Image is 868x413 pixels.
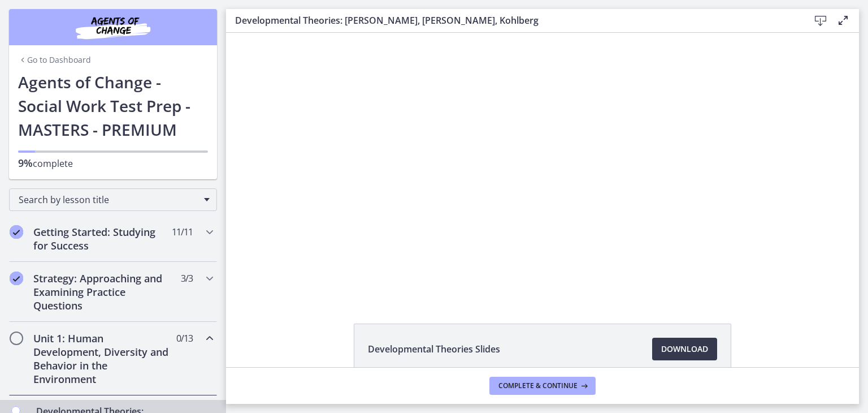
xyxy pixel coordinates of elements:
[181,272,193,285] span: 3 / 3
[33,272,171,312] h2: Strategy: Approaching and Examining Practice Questions
[9,188,217,211] div: Search by lesson title
[45,14,181,41] img: Agents of Change Social Work Test Prep
[226,33,859,298] iframe: Video Lesson
[10,272,23,285] i: Completed
[19,193,198,206] span: Search by lesson title
[33,225,171,252] h2: Getting Started: Studying for Success
[489,377,596,395] button: Complete & continue
[10,225,23,239] i: Completed
[18,70,208,141] h1: Agents of Change - Social Work Test Prep - MASTERS - PREMIUM
[652,338,717,360] a: Download
[18,156,33,170] span: 9%
[661,342,708,356] span: Download
[235,14,791,27] h3: Developmental Theories: [PERSON_NAME], [PERSON_NAME], Kohlberg
[172,225,193,239] span: 11 / 11
[33,332,171,386] h2: Unit 1: Human Development, Diversity and Behavior in the Environment
[498,381,578,390] span: Complete & continue
[176,332,193,345] span: 0 / 13
[18,156,208,170] p: complete
[18,54,91,66] a: Go to Dashboard
[368,342,500,356] span: Developmental Theories Slides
